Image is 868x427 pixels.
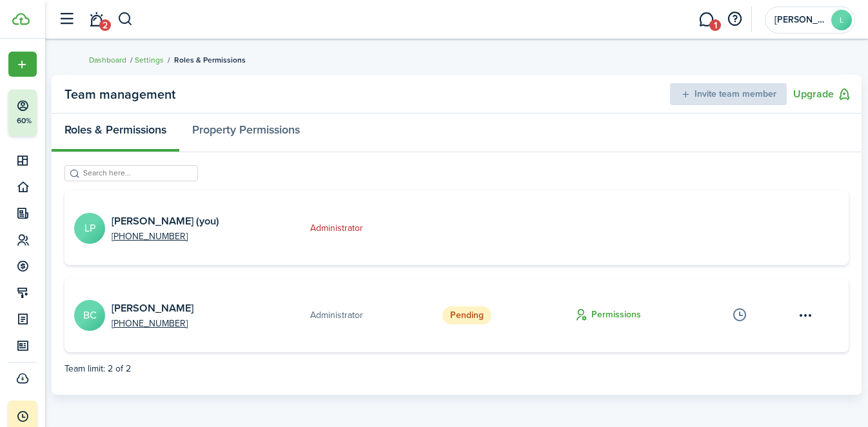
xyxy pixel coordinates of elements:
panel-main-title: Team management [64,87,175,102]
button: Upgrade [793,86,852,103]
h3: [PERSON_NAME] [112,301,310,317]
a: Dashboard [89,54,126,66]
button: Open sidebar [54,7,79,32]
a: Property Permissions [179,114,313,152]
button: Open resource center [724,8,745,30]
a: Notifications [84,3,108,36]
button: 60% [8,90,115,136]
button: Search [117,8,133,30]
a: [PHONE_NUMBER] [112,317,188,330]
p: Administrator [310,221,442,235]
h3: [PERSON_NAME] (you) [112,213,310,230]
p: Administrator [310,308,442,322]
a: [PHONE_NUMBER] [112,230,188,243]
img: TenantCloud [12,13,30,25]
a: Messaging [694,3,718,36]
button: Open menu [8,52,37,77]
span: Pending [442,306,491,324]
span: 1 [709,19,721,31]
p: 60% [16,115,32,126]
a: Settings [135,54,164,66]
span: Lilyanne [774,15,826,25]
avatar-text: LP [74,213,105,244]
avatar-text: L [831,10,852,30]
button: Open menu [795,304,817,326]
div: Team limit: 2 of 2 [64,362,849,375]
avatar-text: BC [74,300,105,331]
input: Search here... [80,167,193,179]
button: Activity [729,304,751,326]
span: 2 [99,19,111,31]
span: Roles & Permissions [174,54,246,66]
button: Permissions [575,308,641,323]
